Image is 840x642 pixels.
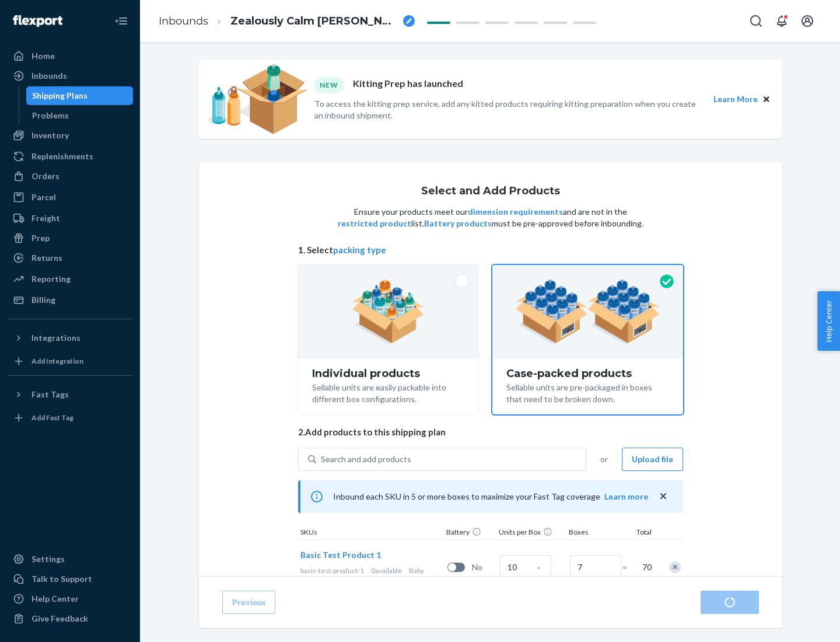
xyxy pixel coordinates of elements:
[352,280,425,344] img: individual-pack.facf35554cb0f1810c75b2bd6df2d64e.png
[298,426,683,438] span: 2. Add products to this shipping plan
[32,110,69,121] div: Problems
[760,93,773,106] button: Close
[222,591,275,614] button: Previous
[32,252,62,264] div: Returns
[604,491,648,503] button: Learn more
[353,77,463,93] p: Kitting Prep has launched
[32,332,80,344] div: Integrations
[300,550,381,560] span: Basic Test Product 1
[314,77,344,93] div: NEW
[13,15,62,27] img: Flexport logo
[298,244,683,256] span: 1. Select
[496,527,566,539] div: Units per Box
[338,218,411,229] button: restricted product
[7,147,133,166] a: Replenishments
[7,67,133,85] a: Inbounds
[26,86,134,105] a: Shipping Plans
[7,270,133,288] a: Reporting
[625,527,654,539] div: Total
[32,294,55,306] div: Billing
[421,186,560,197] h1: Select and Add Products
[622,448,683,471] button: Upload file
[32,212,60,224] div: Freight
[7,352,133,371] a: Add Integration
[230,14,398,29] span: Zealously Calm Starling
[640,561,652,573] span: 70
[300,549,381,561] button: Basic Test Product 1
[444,527,496,539] div: Battery
[7,229,133,247] a: Prep
[32,356,83,366] div: Add Integration
[32,413,73,423] div: Add Fast Tag
[506,379,669,405] div: Sellable units are pre-packaged in boxes that need to be broken down.
[149,4,424,39] ol: breadcrumbs
[32,593,79,605] div: Help Center
[7,589,133,608] a: Help Center
[333,244,386,256] button: packing type
[7,126,133,145] a: Inventory
[32,191,56,203] div: Parcel
[32,553,65,565] div: Settings
[312,368,464,379] div: Individual products
[300,566,364,575] span: basic-test-product-1
[515,280,660,344] img: case-pack.59cecea509d18c883b923b81aeac6d0b.png
[7,609,133,628] button: Give Feedback
[32,613,88,624] div: Give Feedback
[622,561,634,573] span: =
[32,273,71,285] div: Reporting
[7,188,133,207] a: Parcel
[7,550,133,568] a: Settings
[468,206,563,218] button: dimension requirements
[26,106,134,125] a: Problems
[314,98,703,121] p: To access the kitting prep service, add any kitted products requiring kitting preparation when yo...
[32,389,69,400] div: Fast Tags
[817,291,840,351] button: Help Center
[32,573,92,585] div: Talk to Support
[32,130,69,141] div: Inventory
[32,50,55,62] div: Home
[424,218,492,229] button: Battery products
[600,453,608,465] span: or
[298,480,683,513] div: Inbound each SKU in 5 or more boxes to maximize your Fast Tag coverage
[7,329,133,347] button: Integrations
[500,555,551,578] input: Case Quantity
[570,555,621,578] input: Number of boxes
[7,291,133,309] a: Billing
[32,70,67,82] div: Inbounds
[300,566,443,585] div: Baby products
[7,409,133,427] a: Add Fast Tag
[713,93,758,106] button: Learn More
[110,9,133,33] button: Close Navigation
[32,170,60,182] div: Orders
[770,9,793,33] button: Open notifications
[32,151,93,162] div: Replenishments
[321,453,411,465] div: Search and add products
[7,47,133,65] a: Home
[32,232,50,244] div: Prep
[7,570,133,588] a: Talk to Support
[7,209,133,228] a: Freight
[7,249,133,267] a: Returns
[371,566,402,575] span: 0 available
[669,561,681,573] div: Remove Item
[312,379,464,405] div: Sellable units are easily packable into different box configurations.
[657,490,669,503] button: close
[744,9,768,33] button: Open Search Box
[566,527,625,539] div: Boxes
[7,167,133,186] a: Orders
[506,368,669,379] div: Case-packed products
[337,206,645,229] p: Ensure your products meet our and are not in the list. must be pre-approved before inbounding.
[32,90,87,102] div: Shipping Plans
[796,9,819,33] button: Open account menu
[472,561,495,573] span: No
[7,385,133,404] button: Fast Tags
[298,527,444,539] div: SKUs
[159,15,208,27] a: Inbounds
